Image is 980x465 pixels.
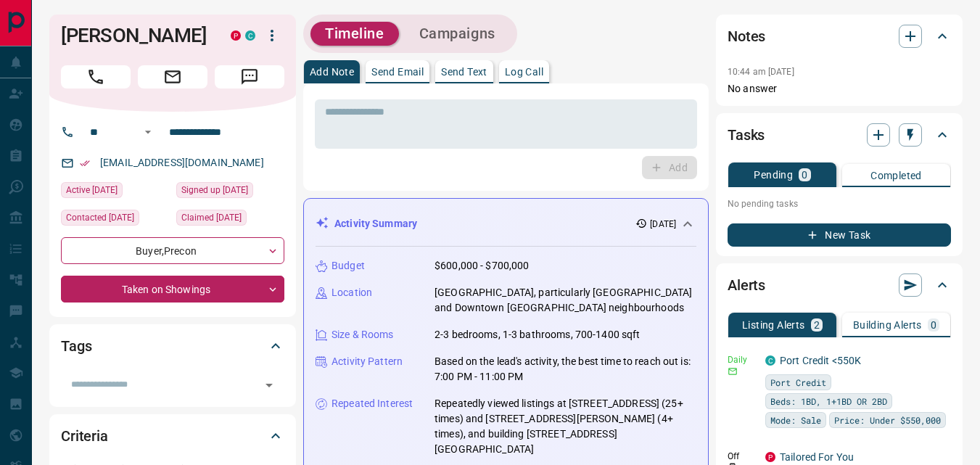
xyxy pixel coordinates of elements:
p: Pending [754,170,793,180]
p: 10:44 am [DATE] [728,67,794,77]
div: Fri Dec 20 2024 [61,210,169,230]
svg: Email Verified [80,158,90,168]
span: Active [DATE] [66,183,118,197]
p: Send Text [441,67,487,77]
h2: Notes [728,25,765,48]
span: Email [138,65,207,89]
div: Activity Summary[DATE] [316,210,696,237]
p: Size & Rooms [332,327,394,342]
div: Alerts [728,268,951,303]
div: Notes [728,19,951,54]
span: Price: Under $550,000 [834,413,941,427]
div: condos.ca [245,30,255,41]
p: Listing Alerts [742,320,805,330]
svg: Email [728,366,738,376]
p: Off [728,450,757,463]
div: Tags [61,329,284,363]
button: Timeline [310,22,399,46]
p: 0 [931,320,936,330]
span: Mode: Sale [770,413,821,427]
div: property.ca [765,452,775,462]
button: Open [259,375,279,395]
a: Port Credit <550K [780,355,861,366]
p: No answer [728,81,951,96]
p: $600,000 - $700,000 [435,258,530,273]
a: Tailored For You [780,451,854,463]
p: Location [332,285,372,300]
div: Tue Dec 17 2024 [176,182,284,202]
p: Budget [332,258,365,273]
p: No pending tasks [728,193,951,215]
p: Log Call [505,67,543,77]
p: Repeatedly viewed listings at [STREET_ADDRESS] (25+ times) and [STREET_ADDRESS][PERSON_NAME] (4+ ... [435,396,696,457]
h2: Tasks [728,123,765,147]
p: Daily [728,353,757,366]
p: [DATE] [650,218,676,231]
p: [GEOGRAPHIC_DATA], particularly [GEOGRAPHIC_DATA] and Downtown [GEOGRAPHIC_DATA] neighbourhoods [435,285,696,316]
div: property.ca [231,30,241,41]
a: [EMAIL_ADDRESS][DOMAIN_NAME] [100,157,264,168]
div: Wed Dec 18 2024 [176,210,284,230]
h1: [PERSON_NAME] [61,24,209,47]
p: Based on the lead's activity, the best time to reach out is: 7:00 PM - 11:00 PM [435,354,696,384]
p: Add Note [310,67,354,77]
div: Taken on Showings [61,276,284,303]
div: Buyer , Precon [61,237,284,264]
p: Repeated Interest [332,396,413,411]
p: 0 [802,170,807,180]
p: 2-3 bedrooms, 1-3 bathrooms, 700-1400 sqft [435,327,641,342]
span: Call [61,65,131,89]
p: Activity Pattern [332,354,403,369]
span: Port Credit [770,375,826,390]
div: condos.ca [765,355,775,366]
div: Tasks [728,118,951,152]
span: Beds: 1BD, 1+1BD OR 2BD [770,394,887,408]
button: Open [139,123,157,141]
span: Contacted [DATE] [66,210,134,225]
p: 2 [814,320,820,330]
p: Activity Summary [334,216,417,231]
span: Signed up [DATE] [181,183,248,197]
button: Campaigns [405,22,510,46]
p: Send Email [371,67,424,77]
p: Completed [870,170,922,181]
span: Message [215,65,284,89]
div: Criteria [61,419,284,453]
h2: Alerts [728,273,765,297]
h2: Criteria [61,424,108,448]
button: New Task [728,223,951,247]
span: Claimed [DATE] [181,210,242,225]
h2: Tags [61,334,91,358]
p: Building Alerts [853,320,922,330]
div: Mon Oct 06 2025 [61,182,169,202]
